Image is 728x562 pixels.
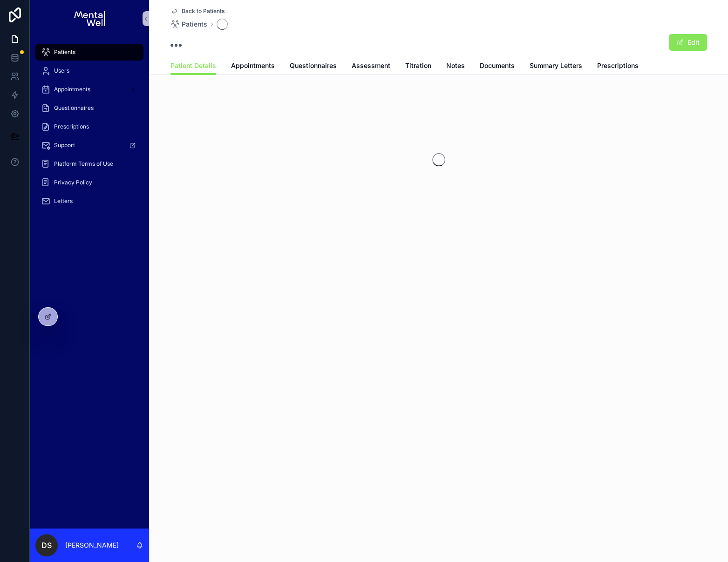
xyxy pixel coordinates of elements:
[170,57,216,75] a: Patient Details
[405,57,431,76] a: Titration
[54,142,75,149] span: Support
[170,7,225,15] a: Back to Patients
[30,37,149,222] div: scrollable content
[405,61,431,70] span: Titration
[170,61,216,70] span: Patient Details
[54,197,73,205] span: Letters
[35,100,143,116] a: Questionnaires
[352,57,390,76] a: Assessment
[182,20,207,29] span: Patients
[35,118,143,135] a: Prescriptions
[35,81,143,98] a: Appointments
[290,61,337,70] span: Questionnaires
[74,11,104,26] img: App logo
[35,156,143,172] a: Platform Terms of Use
[54,160,113,168] span: Platform Terms of Use
[446,61,465,70] span: Notes
[290,57,337,76] a: Questionnaires
[54,86,90,93] span: Appointments
[182,7,225,15] span: Back to Patients
[170,20,207,29] a: Patients
[35,193,143,210] a: Letters
[35,137,143,154] a: Support
[597,61,639,70] span: Prescriptions
[597,57,639,76] a: Prescriptions
[35,62,143,79] a: Users
[41,540,52,551] span: DS
[54,48,75,56] span: Patients
[231,61,275,70] span: Appointments
[480,61,515,70] span: Documents
[54,123,89,130] span: Prescriptions
[530,61,582,70] span: Summary Letters
[35,174,143,191] a: Privacy Policy
[480,57,515,76] a: Documents
[35,44,143,61] a: Patients
[352,61,390,70] span: Assessment
[530,57,582,76] a: Summary Letters
[54,104,94,112] span: Questionnaires
[54,67,69,74] span: Users
[231,57,275,76] a: Appointments
[65,541,119,550] p: [PERSON_NAME]
[446,57,465,76] a: Notes
[54,179,92,186] span: Privacy Policy
[669,34,707,51] button: Edit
